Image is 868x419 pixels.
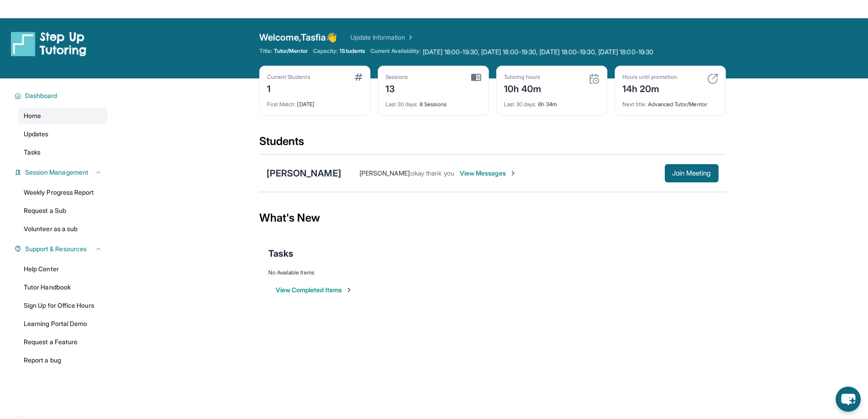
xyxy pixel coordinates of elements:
button: Dashboard [21,91,102,100]
span: Home [24,111,41,120]
span: Current Availability: [370,47,421,57]
div: [DATE] [267,95,363,108]
div: 6h 34m [504,95,600,108]
div: Advanced Tutor/Mentor [622,95,718,108]
div: 8 Sessions [385,95,481,108]
a: Update Information [350,33,414,42]
span: Welcome, Tasfia 👋 [259,31,338,44]
img: card [471,73,481,82]
div: No Available Items [268,269,717,276]
div: 1 [267,81,310,95]
span: Updates [24,129,49,139]
a: Sign Up for Office Hours [18,297,108,314]
span: Join Meeting [672,171,711,176]
button: Join Meeting [665,164,719,182]
span: Tasks [24,148,41,157]
img: logo [11,31,87,57]
a: Learning Portal Demo [18,316,108,332]
button: Session Management [21,168,102,177]
div: 13 [385,81,408,95]
a: Request a Feature [18,334,108,350]
div: What's New [259,198,726,238]
a: Report a bug [18,352,108,368]
span: Support & Resources [25,244,87,253]
span: Tasks [268,247,293,260]
a: Request a Sub [18,202,108,219]
span: Last 30 days : [385,101,418,108]
div: Tutoring hours [504,73,542,81]
a: Home [18,108,108,124]
img: card [354,73,363,81]
img: card [707,73,718,84]
a: Tutor Handbook [18,279,108,295]
span: Session Management [25,168,88,177]
div: Sessions [385,73,408,81]
div: Current Students [267,73,310,81]
a: Help Center [18,261,108,277]
div: 10h 40m [504,81,542,95]
span: [DATE] 18:00-19:30, [DATE] 18:00-19:30, [DATE] 18:00-19:30, [DATE] 18:00-19:30 [423,47,653,57]
span: okay thank you [411,169,454,177]
span: First Match : [267,101,296,108]
img: Chevron-Right [509,170,517,177]
div: 14h 20m [622,81,677,95]
a: Volunteer as a sub [18,221,108,237]
div: [PERSON_NAME] [267,167,341,180]
span: View Messages [460,169,517,178]
span: Dashboard [25,91,57,100]
img: Chevron Right [405,33,414,42]
div: Students [259,134,726,154]
span: Capacity: [313,47,338,55]
span: Title: [259,47,272,55]
span: Tutor/Mentor [274,47,308,55]
a: Updates [18,126,108,142]
button: View Completed Items [276,285,353,295]
button: chat-button [836,387,861,412]
div: Hours until promotion [622,73,677,81]
button: Support & Resources [21,244,102,253]
img: card [589,73,600,84]
span: Next title : [622,101,647,108]
a: Weekly Progress Report [18,184,108,201]
span: [PERSON_NAME] : [360,169,411,177]
a: Tasks [18,144,108,160]
span: 1 Students [339,47,365,55]
span: Last 30 days : [504,101,537,108]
